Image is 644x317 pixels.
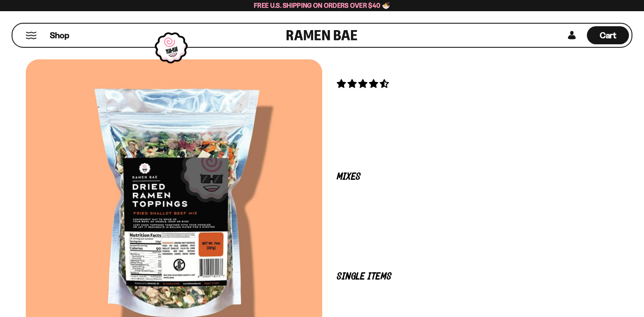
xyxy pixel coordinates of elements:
span: Free U.S. Shipping on Orders over $40 🍜 [254,1,390,9]
span: Shop [50,30,69,41]
button: Mobile Menu Trigger [25,32,37,39]
span: 4.56 stars [337,78,391,89]
p: Mixes [337,173,603,181]
p: Single Items [337,273,603,281]
span: Cart [600,30,617,40]
a: Shop [50,26,69,44]
div: Cart [587,24,629,47]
